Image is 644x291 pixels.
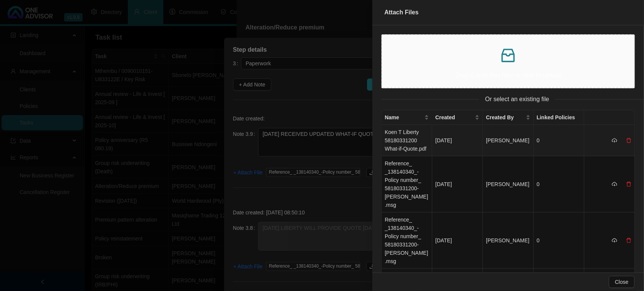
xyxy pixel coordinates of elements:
td: [DATE] [432,125,483,156]
span: Close [615,278,629,286]
span: Created By [486,113,524,122]
button: Close [609,276,635,288]
span: delete [626,238,632,243]
td: 0 [534,212,584,269]
th: Linked Policies [534,110,584,125]
span: delete [626,182,632,187]
span: cloud-download [612,238,617,243]
span: cloud-download [612,138,617,143]
span: [PERSON_NAME] [486,237,529,243]
td: Koen T Liberty 58180331200 What-if-Quote.pdf [382,125,432,156]
span: Name [385,113,423,122]
td: Reference_ _138140340_-Policy number_ 58180331200-[PERSON_NAME].msg [382,156,432,212]
span: cloud-download [612,182,617,187]
th: Created By [483,110,533,125]
span: inbox [499,46,517,65]
th: Name [382,110,432,125]
th: Created [432,110,483,125]
td: [DATE] [432,212,483,269]
span: Attach Files [384,9,419,15]
span: Or select an existing file [479,94,555,104]
td: 0 [534,156,584,212]
td: Reference_ _138140340_-Policy number_ 58180331200-[PERSON_NAME].msg [382,212,432,269]
span: [PERSON_NAME] [486,137,529,143]
td: 0 [534,125,584,156]
span: [PERSON_NAME] [486,181,529,187]
td: [DATE] [432,156,483,212]
span: Created [435,113,473,122]
p: Drag & drop files here or click to upload [388,71,628,80]
span: delete [626,138,632,143]
span: inboxDrag & drop files here or click to upload [382,35,634,88]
